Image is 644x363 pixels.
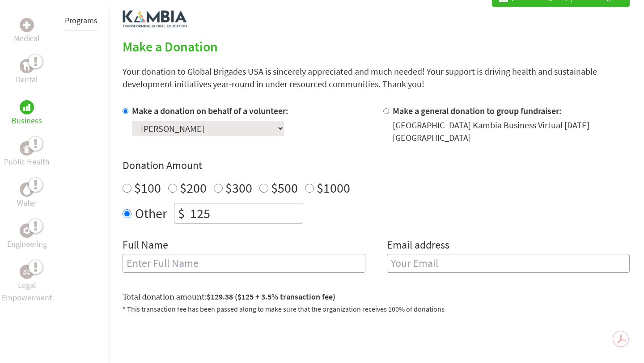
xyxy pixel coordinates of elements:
[20,59,34,73] div: Dental
[23,21,30,29] img: Medical
[7,224,47,250] a: EngineeringEngineering
[174,203,188,223] div: $
[387,238,449,254] label: Email address
[271,179,298,196] label: $500
[17,182,37,209] a: WaterWater
[20,224,34,238] div: Engineering
[123,65,630,90] p: Your donation to Global Brigades USA is sincerely appreciated and much needed! Your support is dr...
[317,179,350,196] label: $1000
[20,100,34,114] div: Business
[65,15,97,25] a: Programs
[180,179,207,196] label: $200
[16,59,38,86] a: DentalDental
[123,291,335,304] label: Total donation amount:
[123,158,630,173] h4: Donation Amount
[134,179,161,196] label: $100
[123,38,630,55] h2: Make a Donation
[12,100,42,127] a: BusinessBusiness
[23,227,30,234] img: Engineering
[14,32,40,45] p: Medical
[207,291,335,302] span: $129.38 ($125 + 3.5% transaction fee)
[23,269,30,274] img: Legal Empowerment
[7,238,47,250] p: Engineering
[2,279,52,304] p: Legal Empowerment
[20,265,34,279] div: Legal Empowerment
[20,182,34,197] div: Water
[20,18,34,32] div: Medical
[65,11,97,31] li: Programs
[393,105,562,116] label: Make a general donation to group fundraiser:
[188,203,303,223] input: Enter Amount
[123,304,630,314] p: * This transaction fee has been passed along to make sure that the organization receives 100% of ...
[123,238,168,254] label: Full Name
[4,141,50,168] a: Public HealthPublic Health
[132,105,288,116] label: Make a donation on behalf of a volunteer:
[4,156,50,168] p: Public Health
[12,114,42,127] p: Business
[135,203,167,224] label: Other
[16,73,38,86] p: Dental
[23,62,30,70] img: Dental
[123,10,187,28] img: logo-kambia.png
[20,141,34,156] div: Public Health
[2,265,52,304] a: Legal EmpowermentLegal Empowerment
[123,254,365,273] input: Enter Full Name
[17,197,37,209] p: Water
[123,325,258,360] iframe: reCAPTCHA
[387,254,630,273] input: Your Email
[14,18,40,45] a: MedicalMedical
[23,144,30,153] img: Public Health
[23,184,30,194] img: Water
[23,104,30,111] img: Business
[393,119,630,144] div: [GEOGRAPHIC_DATA] Kambia Business Virtual [DATE] [GEOGRAPHIC_DATA]
[225,179,252,196] label: $300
